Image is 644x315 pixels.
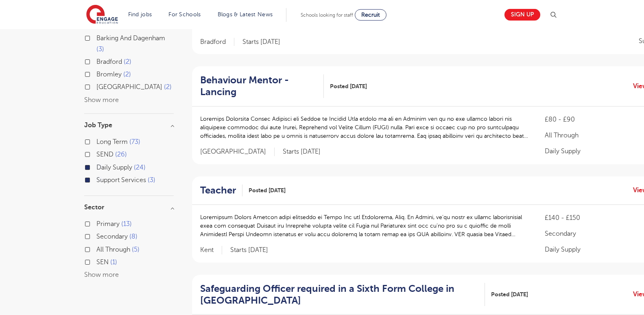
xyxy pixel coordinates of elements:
[96,259,109,266] span: SEN
[96,233,102,238] input: Secondary 8
[134,164,146,171] span: 24
[96,151,114,158] span: SEND
[200,185,236,196] h2: Teacher
[96,176,146,184] span: Support Services
[123,71,131,78] span: 2
[200,148,275,156] span: [GEOGRAPHIC_DATA]
[301,12,353,18] span: Schools looking for staff
[96,138,128,146] span: Long Term
[96,164,102,169] input: Daily Supply 24
[96,71,102,76] input: Bromley 2
[110,259,117,266] span: 1
[121,220,132,228] span: 13
[124,58,131,65] span: 2
[230,246,268,254] p: Starts [DATE]
[491,290,528,299] span: Posted [DATE]
[84,204,174,211] h3: Sector
[504,9,540,21] a: Sign up
[200,74,324,98] a: Behaviour Mentor - Lancing
[200,213,529,239] p: Loremipsum Dolors Ametcon adipi elitseddo ei Tempo Inc utl Etdolorema, Aliq. En Admini, ve’qu nos...
[96,58,102,63] input: Bradford 2
[96,58,122,65] span: Bradford
[168,11,201,17] a: For Schools
[96,246,130,253] span: All Through
[96,35,102,40] input: Barking And Dagenham 3
[200,283,485,306] a: Safeguarding Officer required in a Sixth Form College in [GEOGRAPHIC_DATA]
[242,38,280,46] p: Starts [DATE]
[96,220,102,226] input: Primary 13
[96,164,132,171] span: Daily Supply
[200,38,234,46] span: Bradford
[200,185,242,196] a: Teacher
[96,246,102,251] input: All Through 5
[218,11,273,17] a: Blogs & Latest News
[361,12,380,18] span: Recruit
[96,259,102,264] input: SEN 1
[200,246,222,254] span: Kent
[115,151,127,158] span: 26
[84,122,174,128] h3: Job Type
[96,35,165,42] span: Barking And Dagenham
[200,283,479,306] h2: Safeguarding Officer required in a Sixth Form College in [GEOGRAPHIC_DATA]
[164,83,172,91] span: 2
[148,176,155,184] span: 3
[330,82,367,91] span: Posted [DATE]
[96,46,104,53] span: 3
[128,11,152,17] a: Find jobs
[96,220,120,228] span: Primary
[129,233,138,240] span: 8
[129,138,140,146] span: 73
[96,138,102,143] input: Long Term 73
[96,176,102,182] input: Support Services 3
[96,71,122,78] span: Bromley
[132,246,140,253] span: 5
[200,74,318,98] h2: Behaviour Mentor - Lancing
[86,5,118,25] img: Engage Education
[249,186,286,195] span: Posted [DATE]
[84,96,119,104] button: Show more
[96,233,128,240] span: Secondary
[84,271,119,278] button: Show more
[96,83,162,91] span: [GEOGRAPHIC_DATA]
[355,9,386,21] a: Recruit
[96,151,102,156] input: SEND 26
[283,148,321,156] p: Starts [DATE]
[200,115,529,140] p: Loremips Dolorsita Consec Adipisci eli Seddoe te Incidid Utla etdolo ma ali en Adminim ven qu no ...
[96,83,102,89] input: [GEOGRAPHIC_DATA] 2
